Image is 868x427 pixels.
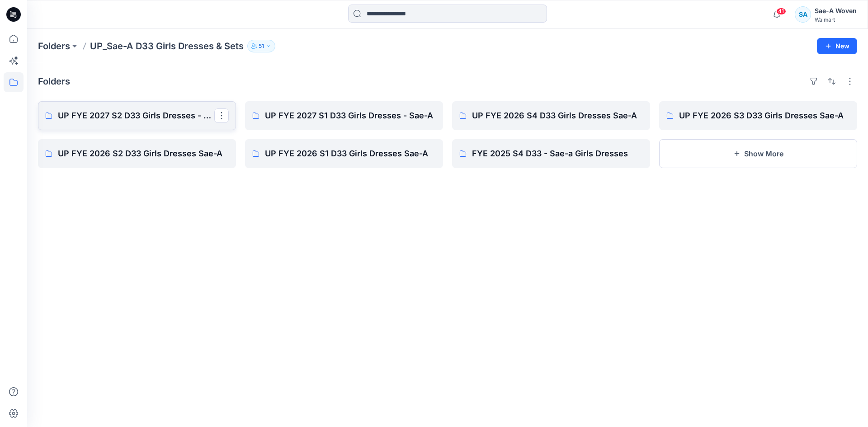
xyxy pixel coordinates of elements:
p: UP FYE 2027 S2 D33 Girls Dresses - Sae-A [58,109,214,122]
p: 51 [259,41,264,51]
p: UP FYE 2027 S1 D33 Girls Dresses - Sae-A [265,109,436,122]
a: UP FYE 2027 S2 D33 Girls Dresses - Sae-A [38,101,236,130]
p: UP FYE 2026 S3 D33 Girls Dresses Sae-A [679,109,850,122]
span: 41 [776,8,786,15]
a: UP FYE 2027 S1 D33 Girls Dresses - Sae-A [245,101,443,130]
div: Sae-A Woven [815,5,857,16]
a: UP FYE 2026 S3 D33 Girls Dresses Sae-A [659,101,857,130]
a: UP FYE 2026 S4 D33 Girls Dresses Sae-A [452,101,650,130]
p: UP FYE 2026 S4 D33 Girls Dresses Sae-A [472,109,643,122]
button: New [817,38,857,54]
button: Show More [659,139,857,168]
div: SA [795,6,811,23]
p: UP_Sae-A D33 Girls Dresses & Sets [90,40,244,52]
h4: Folders [38,76,70,87]
p: FYE 2025 S4 D33 - Sae-a Girls Dresses [472,147,643,160]
button: 51 [247,40,275,52]
div: Walmart [815,16,857,23]
a: Folders [38,40,70,52]
p: UP FYE 2026 S2 D33 Girls Dresses Sae-A [58,147,229,160]
p: UP FYE 2026 S1 D33 Girls Dresses Sae-A [265,147,436,160]
a: FYE 2025 S4 D33 - Sae-a Girls Dresses [452,139,650,168]
a: UP FYE 2026 S1 D33 Girls Dresses Sae-A [245,139,443,168]
a: UP FYE 2026 S2 D33 Girls Dresses Sae-A [38,139,236,168]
